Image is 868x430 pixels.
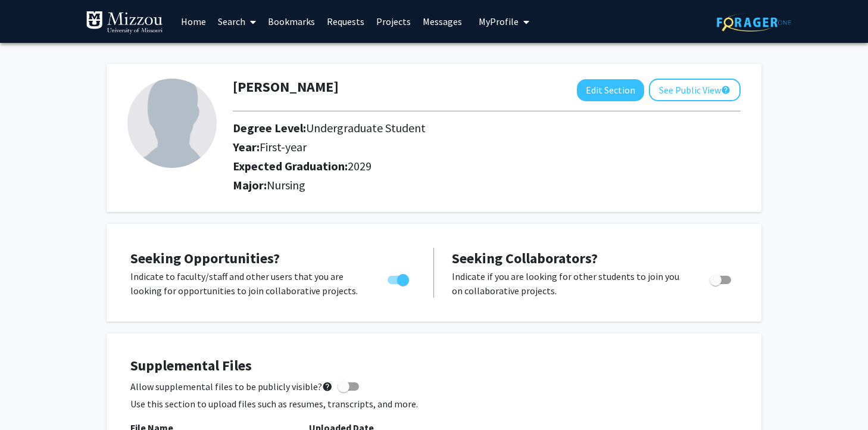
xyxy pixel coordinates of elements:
span: First-year [260,139,307,154]
h2: Major: [233,178,741,192]
span: Seeking Collaborators? [452,249,598,267]
span: Undergraduate Student [306,120,426,135]
h2: Year: [233,140,674,154]
span: Nursing [267,177,305,192]
img: Profile Picture [127,79,217,168]
a: Bookmarks [262,1,321,42]
h4: Supplemental Files [130,357,738,375]
a: Requests [321,1,370,42]
mat-icon: help [721,83,730,97]
mat-icon: help [322,379,333,394]
p: Indicate if you are looking for other students to join you on collaborative projects. [452,269,687,298]
a: Messages [417,1,468,42]
a: Projects [370,1,417,42]
iframe: Chat [9,376,51,421]
div: Toggle [705,269,738,287]
span: Seeking Opportunities? [130,249,280,267]
p: Indicate to faculty/staff and other users that you are looking for opportunities to join collabor... [130,269,365,298]
p: Use this section to upload files such as resumes, transcripts, and more. [130,397,738,411]
span: 2029 [348,158,371,173]
span: Allow supplemental files to be publicly visible? [130,379,333,394]
img: University of Missouri Logo [86,11,163,35]
h2: Degree Level: [233,121,674,135]
button: Edit Section [577,79,644,101]
h1: [PERSON_NAME] [233,79,339,96]
h2: Expected Graduation: [233,159,674,173]
img: ForagerOne Logo [717,13,791,32]
div: Toggle [383,269,416,287]
button: See Public View [649,79,741,101]
a: Search [212,1,262,42]
span: My Profile [479,15,519,27]
a: Home [175,1,212,42]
